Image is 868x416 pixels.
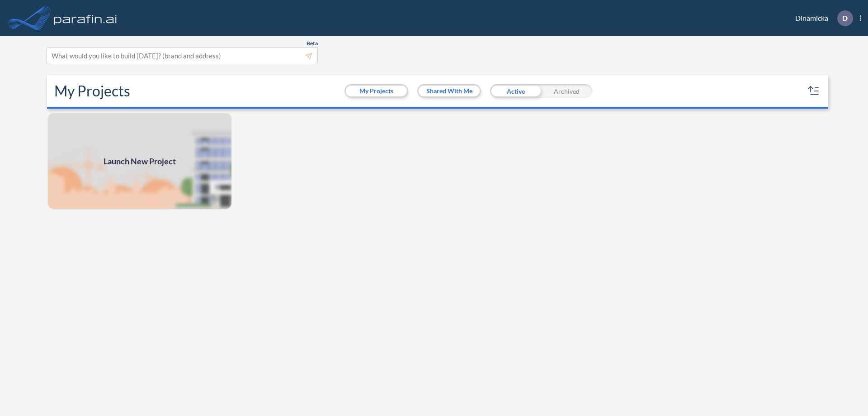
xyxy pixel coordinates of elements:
[842,14,848,22] p: D
[419,86,480,96] button: Shared With Me
[54,82,130,100] h2: My Projects
[541,84,592,98] div: Archived
[490,84,541,98] div: Active
[104,155,176,167] span: Launch New Project
[782,10,861,26] div: Dinamicka
[346,86,407,96] button: My Projects
[47,112,232,210] img: add
[52,9,119,27] img: logo
[307,40,318,47] span: Beta
[47,112,232,210] a: Launch New Project
[807,84,821,98] button: sort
